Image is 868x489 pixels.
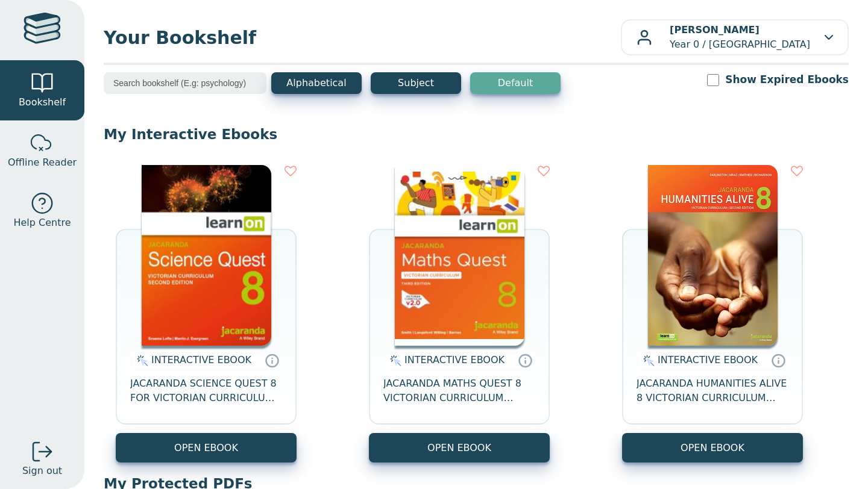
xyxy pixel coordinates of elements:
[13,216,71,230] span: Help Centre
[518,353,532,367] a: Interactive eBooks are accessed online via the publisher’s portal. They contain interactive resou...
[104,125,849,143] p: My Interactive Ebooks
[621,19,849,55] button: [PERSON_NAME]Year 0 / [GEOGRAPHIC_DATA]
[725,72,849,87] label: Show Expired Ebooks
[470,72,561,94] button: Default
[104,72,266,94] input: Search bookshelf (E.g: psychology)
[386,354,401,368] img: interactive.svg
[116,433,297,463] button: OPEN EBOOK
[371,72,461,94] button: Subject
[670,24,759,36] b: [PERSON_NAME]
[22,464,62,478] span: Sign out
[8,155,77,170] span: Offline Reader
[637,376,788,405] span: JACARANDA HUMANITIES ALIVE 8 VICTORIAN CURRICULUM LEARNON EBOOK 2E
[670,23,810,52] p: Year 0 / [GEOGRAPHIC_DATA]
[622,433,803,463] button: OPEN EBOOK
[383,376,535,405] span: JACARANDA MATHS QUEST 8 VICTORIAN CURRICULUM LEARNON EBOOK 3E
[151,354,251,366] span: INTERACTIVE EBOOK
[771,353,785,367] a: Interactive eBooks are accessed online via the publisher’s portal. They contain interactive resou...
[104,24,621,51] span: Your Bookshelf
[19,95,66,110] span: Bookshelf
[395,165,524,346] img: c004558a-e884-43ec-b87a-da9408141e80.jpg
[369,433,550,463] button: OPEN EBOOK
[271,72,362,94] button: Alphabetical
[133,354,148,368] img: interactive.svg
[265,353,279,367] a: Interactive eBooks are accessed online via the publisher’s portal. They contain interactive resou...
[130,376,282,405] span: JACARANDA SCIENCE QUEST 8 FOR VICTORIAN CURRICULUM LEARNON 2E EBOOK
[142,165,271,346] img: fffb2005-5288-ea11-a992-0272d098c78b.png
[640,354,655,368] img: interactive.svg
[648,165,778,346] img: bee2d5d4-7b91-e911-a97e-0272d098c78b.jpg
[658,354,758,366] span: INTERACTIVE EBOOK
[404,354,505,366] span: INTERACTIVE EBOOK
